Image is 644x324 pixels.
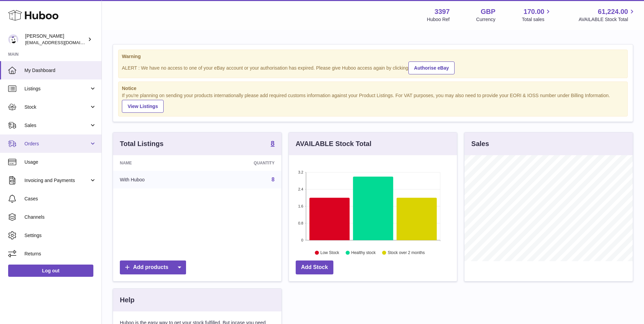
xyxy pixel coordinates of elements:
[523,7,544,16] span: 170.00
[296,139,371,148] h3: AVAILABLE Stock Total
[578,7,636,23] a: 61,224.00 AVAILABLE Stock Total
[435,7,450,16] strong: 3397
[578,16,636,23] span: AVAILABLE Stock Total
[122,85,624,92] strong: Notice
[8,34,18,44] img: sales@canchema.com
[271,140,275,147] strong: 8
[298,221,303,225] text: 0.8
[122,92,624,113] div: If you're planning on sending your products internationally please add required customs informati...
[522,16,552,23] span: Total sales
[598,7,628,16] span: 61,224.00
[113,155,202,171] th: Name
[120,295,134,305] h3: Help
[122,53,624,60] strong: Warning
[24,67,96,74] span: My Dashboard
[272,177,275,182] a: 8
[388,251,425,255] text: Stock over 2 months
[298,204,303,208] text: 1.6
[301,238,303,242] text: 0
[351,251,376,255] text: Healthy stock
[25,33,86,46] div: [PERSON_NAME]
[298,187,303,191] text: 2.4
[24,86,89,92] span: Listings
[122,100,164,113] a: View Listings
[24,196,96,202] span: Cases
[24,232,96,239] span: Settings
[8,265,93,277] a: Log out
[24,214,96,220] span: Channels
[481,7,495,16] strong: GBP
[24,122,89,129] span: Sales
[271,140,275,148] a: 8
[120,139,164,148] h3: Total Listings
[24,159,96,165] span: Usage
[427,16,450,23] div: Huboo Ref
[24,104,89,110] span: Stock
[120,260,186,274] a: Add products
[296,260,333,274] a: Add Stock
[113,171,202,188] td: With Huboo
[408,61,455,74] a: Authorise eBay
[25,40,100,45] span: [EMAIL_ADDRESS][DOMAIN_NAME]
[122,60,624,74] div: ALERT : We have no access to one of your eBay account or your authorisation has expired. Please g...
[320,251,339,255] text: Low Stock
[471,139,489,148] h3: Sales
[202,155,281,171] th: Quantity
[24,141,89,147] span: Orders
[522,7,552,23] a: 170.00 Total sales
[24,177,89,184] span: Invoicing and Payments
[298,170,303,174] text: 3.2
[476,16,496,23] div: Currency
[24,251,96,257] span: Returns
